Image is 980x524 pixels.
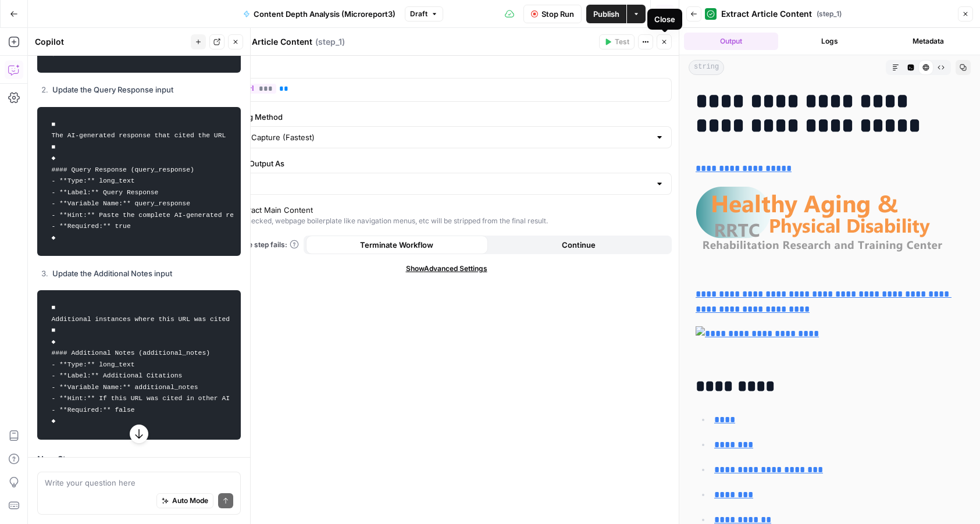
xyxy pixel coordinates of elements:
[410,9,427,19] span: Draft
[37,452,241,467] h3: New Steps
[783,33,877,50] button: Logs
[523,5,582,23] button: Stop Run
[221,111,672,123] label: Scraping Method
[221,158,672,169] label: Render Output As
[654,13,675,25] div: Close
[586,5,626,23] button: Publish
[562,239,596,251] span: Continue
[599,34,635,49] button: Test
[881,33,975,50] button: Metadata
[222,36,312,48] textarea: Extract Article Content
[684,33,778,50] button: Output
[35,36,187,48] div: Copilot
[488,236,670,254] button: Continue
[156,493,213,508] button: Auto Mode
[593,8,619,20] span: Publish
[229,178,650,190] input: HTML
[45,296,233,434] code: ■ Additional instances where this URL was cited ■ ◆ #### Additional Notes (additional_notes) - **...
[689,60,724,75] span: string
[315,36,345,48] span: ( step_1 )
[541,8,574,20] span: Stop Run
[236,5,402,23] button: Content Depth Analysis (Microreport3)
[52,269,172,278] strong: Update the Additional Notes input
[360,239,433,251] span: Terminate Workflow
[52,85,173,94] strong: Update the Query Response input
[615,37,629,47] span: Test
[229,131,650,143] input: Quick Capture (Fastest)
[172,496,208,506] span: Auto Mode
[817,9,842,19] span: ( step_1 )
[237,216,548,226] div: If checked, webpage boilerplate like navigation menus, etc will be stripped from the final result.
[254,8,395,20] span: Content Depth Analysis (Microreport3)
[406,263,487,274] span: Show Advanced Settings
[45,112,233,250] code: ■ The AI-generated response that cited the URL ■ ◆ #### Query Response (query_response) - **Type:...
[221,240,299,250] a: When the step fails:
[721,8,812,20] span: Extract Article Content
[237,204,313,216] div: Extract Main Content
[405,6,443,22] button: Draft
[221,63,672,74] label: URL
